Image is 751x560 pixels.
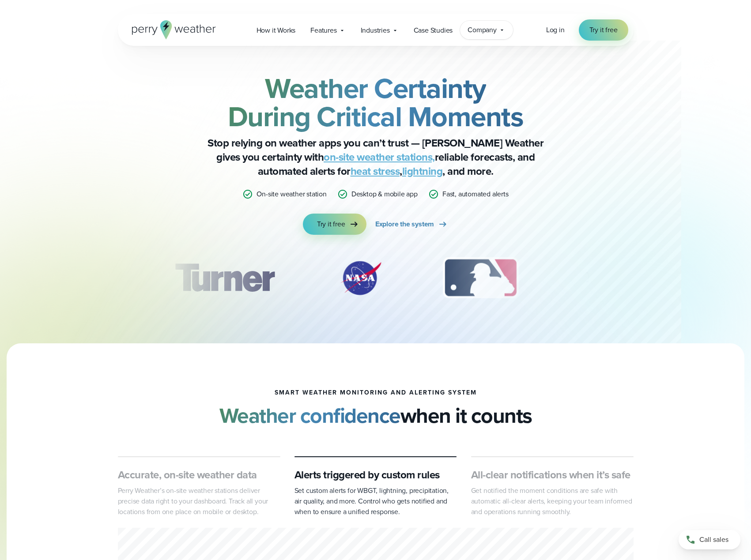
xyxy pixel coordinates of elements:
h1: smart weather monitoring and alerting system [275,389,477,396]
div: slideshow [162,256,589,304]
span: Industries [361,25,390,36]
span: Call sales [699,534,728,545]
img: PGA.svg [570,256,640,300]
a: How it Works [249,21,303,39]
a: on-site weather stations, [324,149,435,165]
p: Fast, automated alerts [442,189,509,199]
a: Try it free [579,19,628,41]
img: NASA.svg [330,256,392,300]
h3: All-clear notifications when it’s safe [471,468,634,482]
a: Log in [546,25,565,35]
p: Perry Weather’s on-site weather stations deliver precise data right to your dashboard. Track all ... [118,485,280,517]
a: Call sales [679,530,740,549]
a: Explore the system [375,214,448,235]
strong: Weather Certainty During Critical Moments [228,68,524,137]
span: Try it free [589,25,618,35]
a: heat stress [351,163,400,179]
a: Case Studies [406,21,460,39]
span: Features [310,25,336,36]
div: 3 of 12 [434,256,527,300]
span: Log in [546,25,565,35]
a: Try it free [303,214,366,235]
span: How it Works [257,25,296,36]
span: Company [468,25,497,35]
img: MLB.svg [434,256,527,300]
span: Try it free [317,219,345,229]
div: 4 of 12 [570,256,640,300]
p: Get notified the moment conditions are safe with automatic all-clear alerts, keeping your team in... [471,485,634,517]
img: Turner-Construction_1.svg [162,256,287,300]
span: Explore the system [375,219,434,229]
div: 1 of 12 [162,256,287,300]
p: Desktop & mobile app [351,189,418,199]
div: 2 of 12 [330,256,392,300]
p: Stop relying on weather apps you can’t trust — [PERSON_NAME] Weather gives you certainty with rel... [199,136,552,178]
h3: Alerts triggered by custom rules [294,468,457,482]
a: lightning [402,163,443,179]
span: Case Studies [414,25,453,36]
strong: Weather confidence [219,400,400,431]
h3: Accurate, on-site weather data [118,468,280,482]
p: Set custom alerts for WBGT, lightning, precipitation, air quality, and more. Control who gets not... [294,485,457,517]
h2: when it counts [219,403,532,428]
p: On-site weather station [257,189,326,199]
